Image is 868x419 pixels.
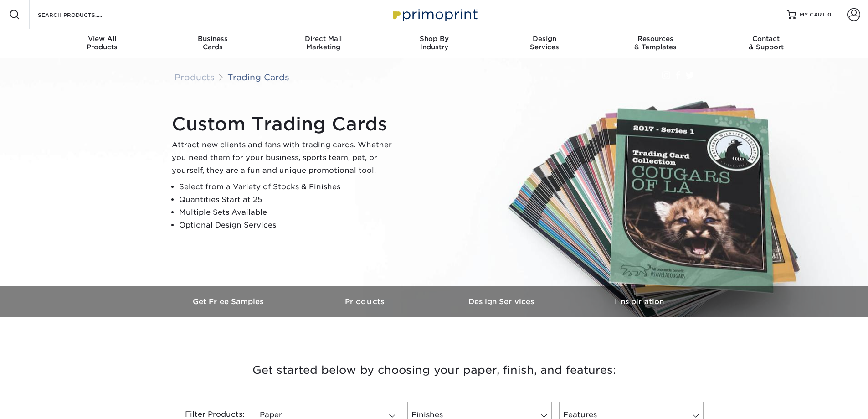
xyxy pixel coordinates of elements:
[711,35,822,51] div: & Support
[179,219,400,232] li: Optional Design Services
[172,139,400,177] p: Attract new clients and fans with trading cards. Whether you need them for your business, sports ...
[571,286,708,317] a: Inspiration
[157,35,268,51] div: Cards
[227,72,289,82] a: Trading Cards
[389,5,480,24] img: Primoprint
[489,29,600,58] a: DesignServices
[157,29,268,58] a: BusinessCards
[571,297,708,306] h3: Inspiration
[379,29,489,58] a: Shop ByIndustry
[600,35,711,43] span: Resources
[47,35,158,51] div: Products
[161,286,298,317] a: Get Free Samples
[379,35,489,43] span: Shop By
[489,35,600,43] span: Design
[268,29,379,58] a: Direct MailMarketing
[298,286,434,317] a: Products
[800,11,826,19] span: MY CART
[600,35,711,51] div: & Templates
[827,11,832,18] span: 0
[175,72,215,82] a: Products
[161,297,298,306] h3: Get Free Samples
[711,35,822,43] span: Contact
[157,35,268,43] span: Business
[47,29,158,58] a: View AllProducts
[179,181,400,193] li: Select from a Variety of Stocks & Finishes
[179,193,400,206] li: Quantities Start at 25
[434,297,571,306] h3: Design Services
[434,286,571,317] a: Design Services
[47,35,158,43] span: View All
[179,206,400,219] li: Multiple Sets Available
[600,29,711,58] a: Resources& Templates
[711,29,822,58] a: Contact& Support
[268,35,379,51] div: Marketing
[268,35,379,43] span: Direct Mail
[168,350,701,391] h3: Get started below by choosing your paper, finish, and features:
[37,9,126,20] input: SEARCH PRODUCTS.....
[172,113,400,135] h1: Custom Trading Cards
[379,35,489,51] div: Industry
[298,297,434,306] h3: Products
[489,35,600,51] div: Services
